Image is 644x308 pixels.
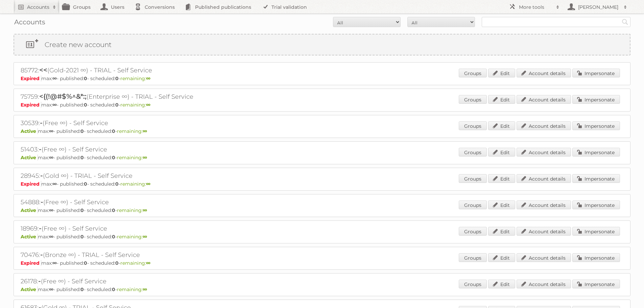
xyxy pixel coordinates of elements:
a: Account details [517,253,571,262]
span: remaining: [120,102,150,108]
span: remaining: [120,75,150,81]
p: max: - published: - scheduled: - [21,102,623,108]
span: Active [21,286,38,292]
a: Account details [517,280,571,288]
a: Impersonate [572,148,620,157]
span: Expired [21,260,41,266]
span: Active [21,207,38,213]
input: Search [620,17,630,27]
strong: ∞ [52,181,57,187]
p: max: - published: - scheduled: - [21,286,623,292]
strong: ∞ [146,181,150,187]
strong: 0 [112,128,115,134]
strong: ∞ [52,102,57,108]
span: remaining: [117,286,147,292]
a: Account details [517,200,571,209]
a: Account details [517,148,571,157]
span: remaining: [117,128,147,134]
a: Groups [459,69,487,77]
strong: ∞ [49,155,53,161]
h2: Accounts [27,4,49,10]
span: - [40,251,43,259]
a: Edit [488,280,515,288]
span: Expired [21,102,41,108]
span: - [40,119,43,127]
strong: ∞ [146,102,150,108]
a: Groups [459,121,487,130]
a: Groups [459,280,487,288]
span: - [39,145,42,153]
a: Groups [459,200,487,209]
span: remaining: [117,155,147,161]
span: - [39,224,42,232]
h2: [PERSON_NAME] [576,4,620,10]
a: Edit [488,121,515,130]
h2: More tools [519,4,553,10]
a: Account details [517,121,571,130]
p: max: - published: - scheduled: - [21,234,623,240]
strong: 0 [80,207,84,213]
a: Impersonate [572,200,620,209]
p: max: - published: - scheduled: - [21,207,623,213]
a: Edit [488,69,515,77]
span: <{(!@#$%^&*:; [39,92,87,100]
strong: ∞ [146,260,150,266]
strong: ∞ [49,286,53,292]
a: Impersonate [572,69,620,77]
a: Edit [488,148,515,157]
a: Edit [488,174,515,183]
p: max: - published: - scheduled: - [21,155,623,161]
span: Expired [21,75,41,81]
h2: 54888: (Free ∞) - Self Service [21,198,257,207]
span: remaining: [117,234,147,240]
strong: 0 [84,181,87,187]
strong: 0 [112,234,115,240]
a: Account details [517,227,571,236]
span: Active [21,155,38,161]
h2: 70476: (Bronze ∞) - TRIAL - Self Service [21,251,257,259]
strong: 0 [112,286,115,292]
h2: 51403: (Free ∞) - Self Service [21,145,257,154]
strong: ∞ [49,207,53,213]
strong: ∞ [49,234,53,240]
strong: 0 [80,128,84,134]
strong: ∞ [52,260,57,266]
strong: 0 [115,260,119,266]
a: Edit [488,200,515,209]
strong: 0 [80,234,84,240]
span: Active [21,234,38,240]
a: Impersonate [572,174,620,183]
a: Account details [517,69,571,77]
h2: 75759: (Enterprise ∞) - TRIAL - Self Service [21,92,257,101]
p: max: - published: - scheduled: - [21,260,623,266]
strong: ∞ [143,286,147,292]
h2: 30539: (Free ∞) - Self Service [21,119,257,127]
a: Account details [517,174,571,183]
a: Impersonate [572,280,620,288]
h2: 18969: (Free ∞) - Self Service [21,224,257,233]
a: Create new account [14,34,630,55]
strong: 0 [112,155,115,161]
a: Impersonate [572,227,620,236]
a: Groups [459,95,487,104]
strong: ∞ [143,207,147,213]
strong: ∞ [143,155,147,161]
strong: 0 [115,102,119,108]
h2: 26178: (Free ∞) - Self Service [21,277,257,286]
a: Edit [488,253,515,262]
span: remaining: [120,181,150,187]
strong: 0 [80,155,84,161]
p: max: - published: - scheduled: - [21,181,623,187]
a: Edit [488,227,515,236]
strong: 0 [84,260,87,266]
strong: 0 [112,207,115,213]
a: Groups [459,227,487,236]
h2: 85772: (Gold-2021 ∞) - TRIAL - Self Service [21,66,257,75]
span: remaining: [117,207,147,213]
a: Groups [459,174,487,183]
p: max: - published: - scheduled: - [21,128,623,134]
strong: ∞ [146,75,150,81]
strong: 0 [115,181,119,187]
span: - [38,277,41,285]
span: Active [21,128,38,134]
